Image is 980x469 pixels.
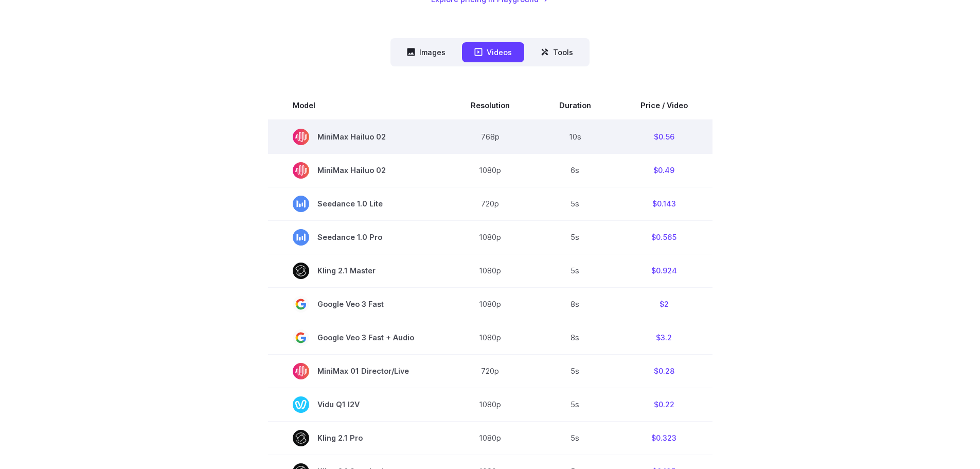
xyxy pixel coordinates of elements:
[268,91,446,120] th: Model
[446,388,534,421] td: 1080p
[446,287,534,321] td: 1080p
[446,321,534,354] td: 1080p
[293,430,421,446] span: Kling 2.1 Pro
[616,91,712,120] th: Price / Video
[616,187,712,220] td: $0.143
[446,354,534,388] td: 720p
[528,42,585,62] button: Tools
[293,396,421,413] span: Vidu Q1 I2V
[616,120,712,154] td: $0.56
[534,388,616,421] td: 5s
[534,321,616,354] td: 8s
[446,120,534,154] td: 768p
[534,153,616,187] td: 6s
[534,421,616,455] td: 5s
[616,321,712,354] td: $3.2
[395,42,458,62] button: Images
[616,388,712,421] td: $0.22
[446,91,534,120] th: Resolution
[616,254,712,287] td: $0.924
[293,296,421,312] span: Google Veo 3 Fast
[534,220,616,254] td: 5s
[534,120,616,154] td: 10s
[534,187,616,220] td: 5s
[446,153,534,187] td: 1080p
[293,129,421,145] span: MiniMax Hailuo 02
[616,287,712,321] td: $2
[462,42,524,62] button: Videos
[534,254,616,287] td: 5s
[293,363,421,379] span: MiniMax 01 Director/Live
[446,421,534,455] td: 1080p
[293,329,421,346] span: Google Veo 3 Fast + Audio
[293,196,421,212] span: Seedance 1.0 Lite
[616,421,712,455] td: $0.323
[534,287,616,321] td: 8s
[534,91,616,120] th: Duration
[534,354,616,388] td: 5s
[293,263,421,279] span: Kling 2.1 Master
[293,229,421,246] span: Seedance 1.0 Pro
[446,187,534,220] td: 720p
[616,153,712,187] td: $0.49
[293,162,421,179] span: MiniMax Hailuo 02
[616,354,712,388] td: $0.28
[446,254,534,287] td: 1080p
[616,220,712,254] td: $0.565
[446,220,534,254] td: 1080p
